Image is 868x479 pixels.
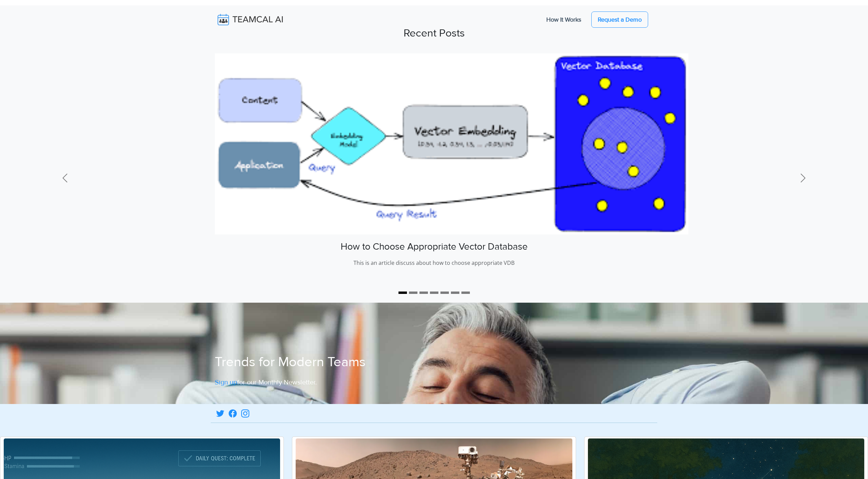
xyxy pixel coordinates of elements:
[215,354,467,370] h1: Trends for Modern Teams
[591,11,648,28] a: Request a Demo
[215,378,237,386] a: Sign up
[215,258,653,270] p: This is an article discuss about how to choose appropriate VDB
[215,241,653,253] h3: How to Choose Appropriate Vector Database
[215,53,688,234] img: image of How to Choose Appropriate Vector Database
[540,12,588,27] a: How It Works
[215,378,467,386] h5: for our Monthly Newsletter.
